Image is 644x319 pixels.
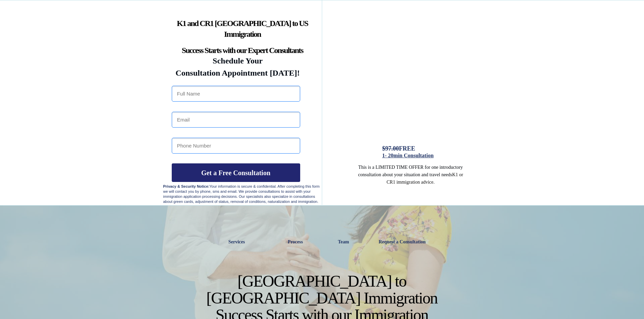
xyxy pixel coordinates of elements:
[283,234,308,250] a: Process
[288,239,303,244] strong: Process
[177,19,308,38] strong: K1 and CR1 [GEOGRAPHIC_DATA] to US Immigration
[172,112,300,128] input: Email
[172,138,300,154] input: Phone Number
[172,163,300,182] button: Get a Free Consultation
[382,153,434,158] a: 1- 20min Consultation
[370,234,434,250] a: Request a Consultation
[382,145,415,152] span: FREE
[172,86,300,102] input: Full Name
[182,46,303,55] strong: Success Starts with our Expert Consultants
[175,69,300,77] strong: Consultation Appointment [DATE]!
[387,172,463,185] span: K1 or CR1 immigration advice.
[382,145,399,152] s: $97.00
[163,184,320,204] span: Your information is secure & confidential. After completing this form we will contact you by phon...
[172,169,300,177] span: Get a Free Consultation
[229,239,245,244] strong: Services
[338,239,349,244] strong: Team
[358,165,463,185] span: This is a LIMITED TIME OFFER for one introductory consultation about your situation and travel needs
[213,56,263,65] strong: Schedule Your
[163,184,210,188] strong: Privacy & Security Notice:
[332,234,355,250] a: Team
[379,239,426,244] strong: Request a Consultation
[222,234,252,250] a: Services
